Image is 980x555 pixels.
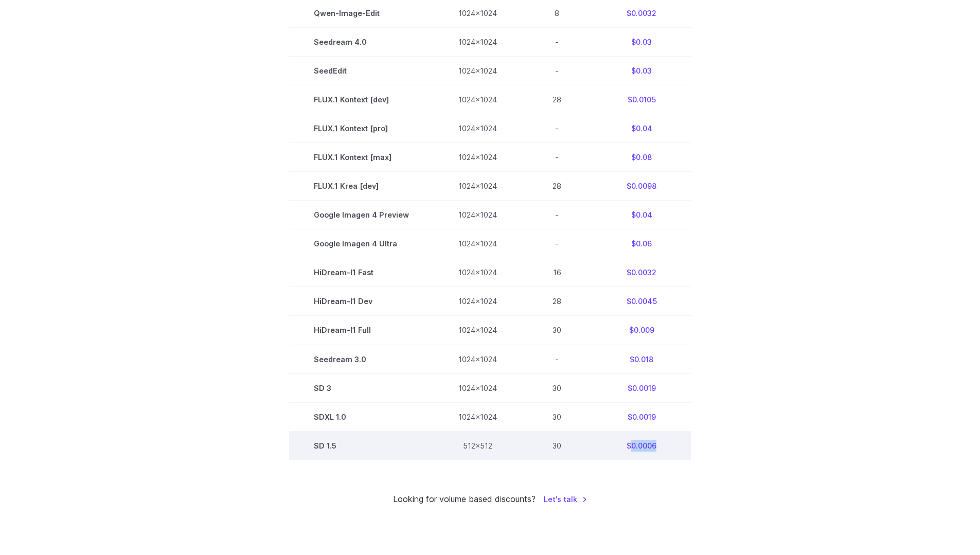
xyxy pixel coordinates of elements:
td: $0.03 [592,57,691,85]
td: - [522,345,592,373]
td: SD 1.5 [289,431,434,460]
td: 30 [522,373,592,402]
td: $0.04 [592,114,691,143]
td: HiDream-I1 Dev [289,287,434,316]
td: - [522,201,592,229]
td: 1024x1024 [434,402,522,431]
td: 28 [522,85,592,114]
td: 1024x1024 [434,373,522,402]
td: 30 [522,402,592,431]
td: HiDream-I1 Full [289,316,434,345]
td: $0.018 [592,345,691,373]
td: 1024x1024 [434,114,522,143]
td: $0.03 [592,28,691,57]
td: SDXL 1.0 [289,402,434,431]
td: 16 [522,258,592,287]
td: SD 3 [289,373,434,402]
td: Seedream 3.0 [289,345,434,373]
td: $0.0105 [592,85,691,114]
td: $0.0032 [592,258,691,287]
td: - [522,28,592,57]
td: 30 [522,431,592,460]
td: 1024x1024 [434,201,522,229]
td: 1024x1024 [434,345,522,373]
td: $0.06 [592,229,691,258]
td: - [522,229,592,258]
td: 1024x1024 [434,287,522,316]
td: 1024x1024 [434,229,522,258]
a: Let's talk [544,493,587,505]
td: FLUX.1 Kontext [max] [289,143,434,172]
td: FLUX.1 Kontext [pro] [289,114,434,143]
td: 28 [522,287,592,316]
td: SeedEdit [289,57,434,85]
td: - [522,114,592,143]
td: FLUX.1 Kontext [dev] [289,85,434,114]
td: - [522,143,592,172]
small: Looking for volume based discounts? [393,493,536,506]
td: FLUX.1 Krea [dev] [289,172,434,201]
td: 1024x1024 [434,28,522,57]
td: 28 [522,172,592,201]
td: $0.0019 [592,402,691,431]
td: 1024x1024 [434,258,522,287]
td: 512x512 [434,431,522,460]
td: Google Imagen 4 Ultra [289,229,434,258]
td: $0.0045 [592,287,691,316]
td: 1024x1024 [434,85,522,114]
td: $0.009 [592,316,691,345]
td: $0.0098 [592,172,691,201]
td: $0.04 [592,201,691,229]
td: 1024x1024 [434,316,522,345]
td: Seedream 4.0 [289,28,434,57]
td: Google Imagen 4 Preview [289,201,434,229]
td: 1024x1024 [434,143,522,172]
td: - [522,57,592,85]
td: 30 [522,316,592,345]
td: $0.08 [592,143,691,172]
td: 1024x1024 [434,57,522,85]
td: $0.0019 [592,373,691,402]
td: 1024x1024 [434,172,522,201]
td: HiDream-I1 Fast [289,258,434,287]
td: $0.0006 [592,431,691,460]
